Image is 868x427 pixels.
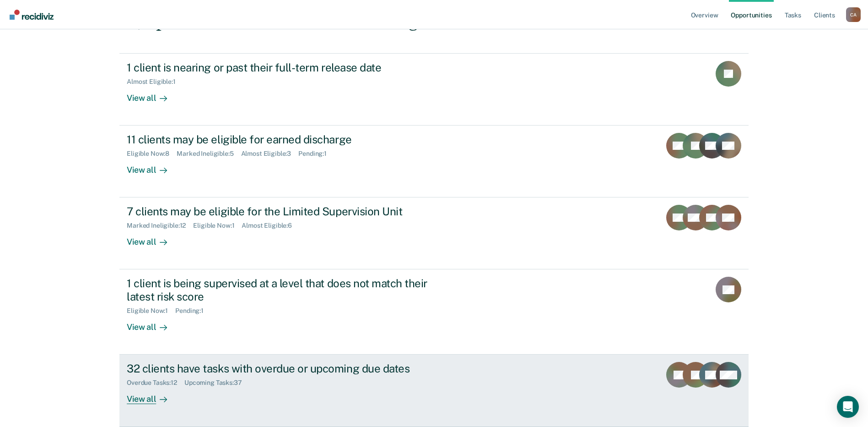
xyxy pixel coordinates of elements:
[127,158,178,175] div: View all
[184,379,249,387] div: Upcoming Tasks : 37
[175,307,211,315] div: Pending : 1
[127,61,448,74] div: 1 client is nearing or past their full-term release date
[119,126,749,197] a: 11 clients may be eligible for earned dischargeEligible Now:8Marked Ineligible:5Almost Eligible:3...
[127,85,178,103] div: View all
[119,197,749,269] a: 7 clients may be eligible for the Limited Supervision UnitMarked Ineligible:12Eligible Now:1Almos...
[127,307,175,315] div: Eligible Now : 1
[846,7,861,22] div: C A
[846,7,861,22] button: Profile dropdown button
[242,222,299,230] div: Almost Eligible : 6
[127,379,184,387] div: Overdue Tasks : 12
[119,355,749,427] a: 32 clients have tasks with overdue or upcoming due datesOverdue Tasks:12Upcoming Tasks:37View all
[127,150,177,158] div: Eligible Now : 8
[127,78,183,86] div: Almost Eligible : 1
[127,133,448,146] div: 11 clients may be eligible for earned discharge
[241,150,299,158] div: Almost Eligible : 3
[127,387,178,405] div: View all
[177,150,241,158] div: Marked Ineligible : 5
[119,53,749,126] a: 1 client is nearing or past their full-term release dateAlmost Eligible:1View all
[119,12,623,31] div: Hi, April. We’ve found some outstanding items across 1 caseload
[127,362,448,375] div: 32 clients have tasks with overdue or upcoming due dates
[127,315,178,333] div: View all
[127,277,448,303] div: 1 client is being supervised at a level that does not match their latest risk score
[119,269,749,355] a: 1 client is being supervised at a level that does not match their latest risk scoreEligible Now:1...
[837,396,859,418] div: Open Intercom Messenger
[127,230,178,247] div: View all
[127,222,193,230] div: Marked Ineligible : 12
[10,10,54,20] img: Recidiviz
[127,205,448,218] div: 7 clients may be eligible for the Limited Supervision Unit
[193,222,242,230] div: Eligible Now : 1
[298,150,334,158] div: Pending : 1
